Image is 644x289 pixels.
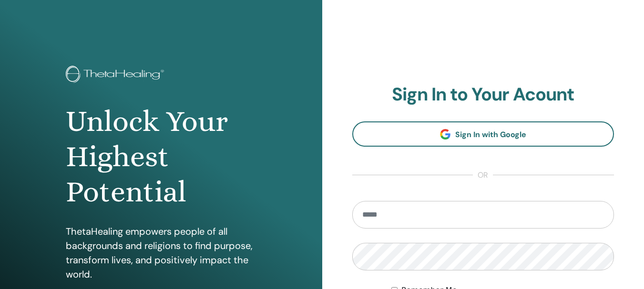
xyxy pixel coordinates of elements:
h2: Sign In to Your Acount [352,84,614,106]
span: or [473,169,493,181]
p: ThetaHealing empowers people of all backgrounds and religions to find purpose, transform lives, a... [66,224,256,281]
span: Sign In with Google [455,130,526,140]
a: Sign In with Google [352,121,614,147]
h1: Unlock Your Highest Potential [66,104,256,210]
